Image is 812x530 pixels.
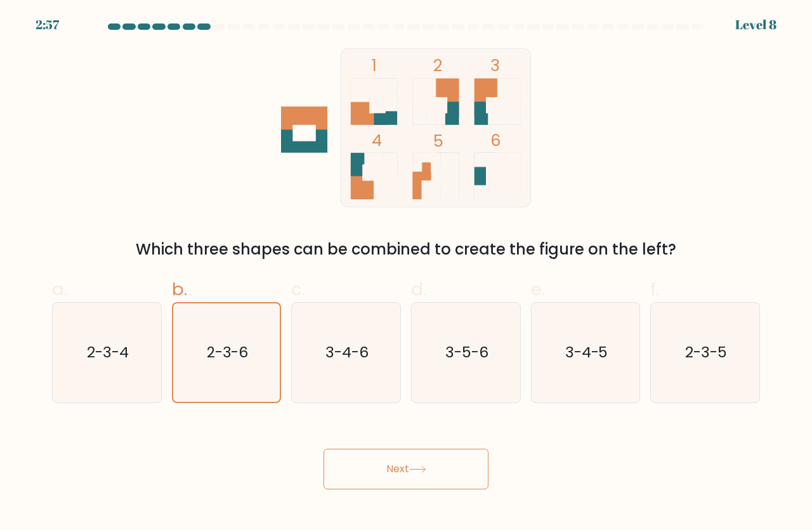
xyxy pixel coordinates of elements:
[325,341,369,362] text: 3-4-6
[433,129,443,152] tspan: 5
[36,15,59,34] div: 2:57
[433,54,442,77] tspan: 2
[565,341,608,362] text: 3-4-5
[291,277,305,301] span: c.
[531,277,545,301] span: e.
[735,15,776,34] div: Level 8
[372,54,377,77] tspan: 1
[324,449,488,489] button: Next
[52,277,67,301] span: a.
[685,341,727,362] text: 2-3-5
[411,277,426,301] span: d.
[60,238,752,261] div: Which three shapes can be combined to create the figure on the left?
[172,277,187,301] span: b.
[650,277,659,301] span: f.
[445,341,488,362] text: 3-5-6
[490,129,501,152] tspan: 6
[490,54,500,77] tspan: 3
[87,341,129,362] text: 2-3-4
[372,129,382,152] tspan: 4
[207,342,249,362] text: 2-3-6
